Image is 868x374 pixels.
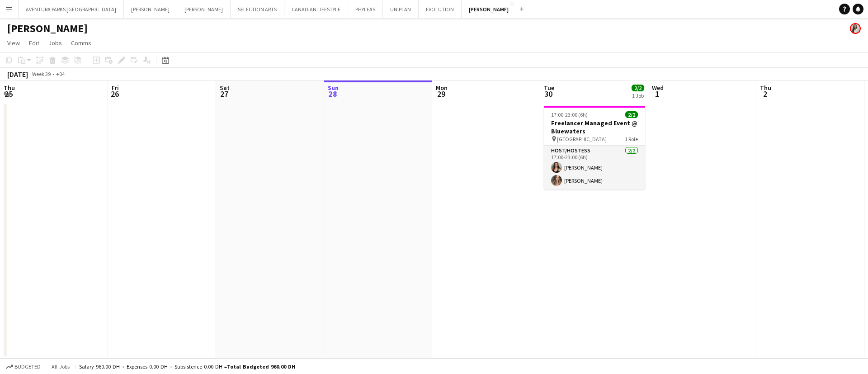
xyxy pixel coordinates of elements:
div: [DATE] [7,70,28,79]
span: Wed [652,84,664,92]
span: Edit [29,39,39,47]
span: View [7,39,20,47]
button: Budgeted [5,362,42,372]
span: Sat [220,84,230,92]
app-job-card: 17:00-23:00 (6h)2/2Freelancer Managed Event @ Bluewaters [GEOGRAPHIC_DATA]1 RoleHost/Hostess2/217... [544,106,645,189]
span: Sun [328,84,339,92]
span: Thu [4,84,15,92]
span: Budgeted [14,364,41,370]
span: 25 [2,89,15,99]
button: [PERSON_NAME] [462,0,516,18]
button: SELECTION ARTS [231,0,284,18]
button: [PERSON_NAME] [124,0,177,18]
button: EVOLUTION [419,0,462,18]
button: [PERSON_NAME] [177,0,231,18]
span: 29 [434,89,448,99]
span: 2 [759,89,771,99]
span: Total Budgeted 960.00 DH [227,363,295,370]
button: PHYLEAS [348,0,383,18]
span: Mon [436,84,448,92]
span: 1 Role [625,136,638,142]
app-card-role: Host/Hostess2/217:00-23:00 (6h)[PERSON_NAME][PERSON_NAME] [544,146,645,189]
span: 1 [651,89,664,99]
a: Edit [25,37,43,49]
span: Jobs [48,39,62,47]
span: 26 [110,89,119,99]
a: View [4,37,24,49]
div: Salary 960.00 DH + Expenses 0.00 DH + Subsistence 0.00 DH = [79,363,295,370]
span: 30 [542,89,554,99]
a: Jobs [45,37,66,49]
button: CANADIAN LIFESTYLE [284,0,348,18]
span: Week 39 [30,71,52,77]
span: 2/2 [625,111,638,118]
div: +04 [56,71,65,77]
span: Fri [112,84,119,92]
div: 1 Job [632,92,644,99]
app-user-avatar: Ines de Puybaudet [850,23,861,34]
span: All jobs [50,363,71,370]
span: [GEOGRAPHIC_DATA] [557,136,607,142]
span: 27 [218,89,230,99]
span: Tue [544,84,554,92]
span: Thu [760,84,771,92]
h3: Freelancer Managed Event @ Bluewaters [544,119,645,135]
span: 28 [326,89,339,99]
a: Comms [67,37,95,49]
h1: [PERSON_NAME] [7,22,88,35]
span: 2/2 [632,85,644,91]
span: 17:00-23:00 (6h) [551,111,588,118]
span: Comms [71,39,91,47]
button: AVENTURA PARKS [GEOGRAPHIC_DATA] [19,0,124,18]
button: UNIPLAN [383,0,419,18]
